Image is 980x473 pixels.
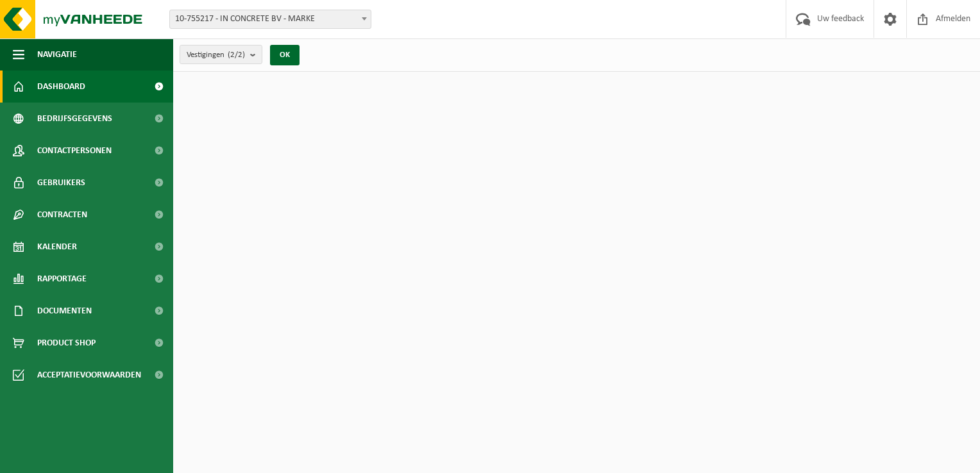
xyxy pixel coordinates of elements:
span: Bedrijfsgegevens [37,103,112,135]
span: 10-755217 - IN CONCRETE BV - MARKE [169,10,371,29]
span: Acceptatievoorwaarden [37,359,141,391]
span: Contactpersonen [37,135,112,167]
span: Gebruikers [37,167,85,199]
span: Vestigingen [187,46,245,65]
span: Documenten [37,295,92,327]
button: Vestigingen(2/2) [180,45,262,64]
span: Dashboard [37,71,85,103]
span: Rapportage [37,263,87,295]
span: Kalender [37,231,77,263]
count: (2/2) [228,51,245,59]
span: Product Shop [37,327,96,359]
span: Navigatie [37,38,77,71]
span: 10-755217 - IN CONCRETE BV - MARKE [170,10,371,28]
button: OK [270,45,300,65]
span: Contracten [37,199,87,231]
